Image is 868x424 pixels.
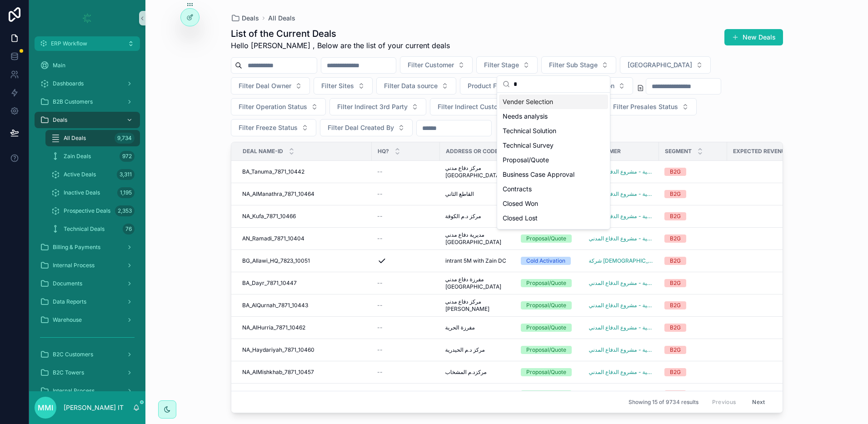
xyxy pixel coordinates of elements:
[320,119,413,136] button: Select Button
[526,324,566,332] div: Proposal/Quote
[80,11,95,25] img: App logo
[521,234,578,243] a: Proposal/Quote
[446,148,498,155] span: Address or Code
[35,94,140,110] a: B2B Customers
[445,257,506,264] span: intrant 5M with Zain DC
[484,60,519,70] span: Filter Stage
[445,165,510,179] a: مركز دفاع مدني [GEOGRAPHIC_DATA]
[242,279,366,287] a: BA_Dayr_7871_10447
[239,123,298,132] span: Filter Freeze Status
[377,324,434,331] a: --
[231,14,259,23] a: Deals
[589,279,653,287] a: وزارة الداخلية - مشروع الدفاع المدني
[53,62,65,69] span: Main
[589,302,653,309] a: وزارة الداخلية - مشروع الدفاع المدني
[589,213,653,220] a: وزارة الداخلية - مشروع الدفاع المدني
[242,213,296,220] span: NA_Kufa_7871_10466
[53,387,95,394] span: Internal Process
[733,257,801,264] a: 0.00
[445,276,510,290] span: مفرزة دفاع مدني [GEOGRAPHIC_DATA]
[589,346,653,354] span: وزارة الداخلية - مشروع الدفاع المدني
[670,234,681,243] div: B2G
[242,257,310,264] span: BG_Allawi_HQ_7823_10051
[733,190,801,198] a: 0.00
[35,312,140,328] a: Warehouse
[664,324,722,332] a: B2G
[589,324,653,331] a: وزارة الداخلية - مشروع الدفاع المدني
[35,36,140,51] button: ERP Workflow
[400,56,473,74] button: Select Button
[460,77,532,95] button: Select Button
[45,166,140,183] a: Active Deals3,311
[589,190,653,198] a: وزارة الداخلية - مشروع الدفاع المدني
[521,301,578,309] a: Proposal/Quote
[664,346,722,354] a: B2G
[377,279,383,287] span: --
[64,207,110,214] span: Prospective Deals
[589,168,653,175] a: وزارة الداخلية - مشروع الدفاع المدني
[377,346,434,354] a: --
[231,27,450,40] h1: List of the Current Deals
[521,324,578,332] a: Proposal/Quote
[242,235,366,242] a: AN_Ramadi_7871_10404
[521,346,578,354] a: Proposal/Quote
[377,279,434,287] a: --
[664,257,722,265] a: B2G
[589,235,653,242] span: وزارة الداخلية - مشروع الدفاع المدني
[733,235,801,242] a: 0.00
[242,324,305,331] span: NA_AlHurria_7871_10462
[670,212,681,220] div: B2G
[314,77,373,95] button: Select Button
[239,102,307,111] span: Filter Operation Status
[384,81,438,90] span: Filter Data source
[45,130,140,146] a: All Deals9,734
[117,169,135,180] div: 3,311
[53,351,93,358] span: B2C Customers
[53,116,67,124] span: Deals
[53,316,82,324] span: Warehouse
[629,399,698,406] span: Showing 15 of 9734 results
[670,324,681,332] div: B2G
[733,302,801,309] span: 0.00
[35,364,140,381] a: B2C Towers
[445,257,510,264] a: intrant 5M with Zain DC
[123,224,135,234] div: 76
[35,257,140,274] a: Internal Process
[445,231,510,246] a: مديرية دفاع مدني [GEOGRAPHIC_DATA]
[499,124,608,138] div: Technical Solution
[35,346,140,363] a: B2C Customers
[35,275,140,292] a: Documents
[628,60,692,70] span: [GEOGRAPHIC_DATA]
[445,213,510,220] a: مركز د.م الكوفة
[53,98,93,105] span: B2B Customers
[670,257,681,265] div: B2G
[670,390,681,399] div: B2G
[664,212,722,220] a: B2G
[733,324,801,331] a: 0.00
[445,213,481,220] span: مركز د.م الكوفة
[499,109,608,124] div: Needs analysis
[377,168,383,175] span: --
[499,153,608,167] div: Proposal/Quote
[53,80,84,87] span: Dashboards
[45,148,140,165] a: Zain Deals972
[541,56,616,74] button: Select Button
[526,234,566,243] div: Proposal/Quote
[499,182,608,196] div: Contracts
[445,324,475,331] span: مفرزة الحرية
[242,190,366,198] a: NA_AlManathra_7871_10464
[268,14,295,23] a: All Deals
[45,203,140,219] a: Prospective Deals2,353
[445,324,510,331] a: مفرزة الحرية
[64,135,86,142] span: All Deals
[526,390,566,399] div: Proposal/Quote
[733,346,801,354] span: 0.00
[499,196,608,211] div: Closed Won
